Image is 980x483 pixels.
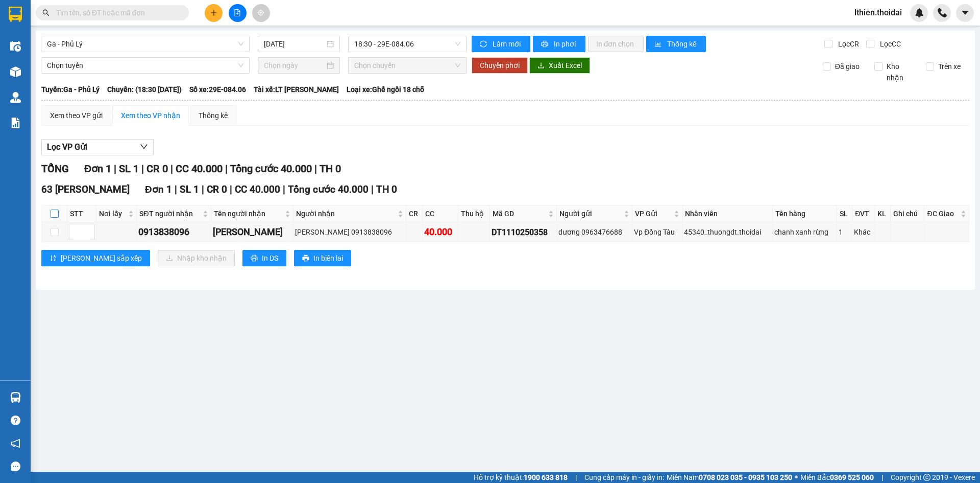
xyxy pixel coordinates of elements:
[376,183,397,195] span: TH 0
[934,61,965,72] span: Trên xe
[667,38,698,50] span: Thống kê
[541,40,550,49] span: printer
[654,40,663,49] span: bar-chart
[846,6,910,19] span: lthien.thoidai
[210,9,217,16] span: plus
[961,8,970,17] span: caret-down
[61,252,142,264] span: [PERSON_NAME] sắp xếp
[575,472,577,483] span: |
[230,183,232,195] span: |
[559,208,622,219] span: Người gửi
[634,226,680,238] div: Vp Đồng Tàu
[119,163,139,175] span: SL 1
[667,472,792,483] span: Miền Nam
[354,58,460,73] span: Chọn chuyến
[141,163,144,175] span: |
[10,66,21,77] img: warehouse-icon
[47,58,243,73] span: Chọn tuyến
[795,475,798,479] span: ⚪️
[257,9,264,16] span: aim
[480,40,488,49] span: sync
[242,250,286,266] button: printerIn DS
[584,472,664,483] span: Cung cấp máy in - giấy in:
[875,205,891,222] th: KL
[773,205,838,222] th: Tên hàng
[296,208,396,219] span: Người nhận
[423,205,458,222] th: CC
[588,36,644,52] button: In đơn chọn
[492,226,555,239] div: DT1110250358
[176,163,223,175] span: CC 40.000
[800,472,874,483] span: Miền Bắc
[99,208,126,219] span: Nơi lấy
[234,9,241,16] span: file-add
[11,439,20,448] span: notification
[264,60,325,71] input: Chọn ngày
[202,183,204,195] span: |
[406,205,423,222] th: CR
[831,61,864,72] span: Đã giao
[205,4,223,22] button: plus
[41,183,130,195] span: 63 [PERSON_NAME]
[207,183,227,195] span: CR 0
[891,205,924,222] th: Ghi chú
[774,226,836,238] div: chanh xanh rừng
[354,36,460,52] span: 18:30 - 29E-084.06
[11,462,20,471] span: message
[9,7,22,22] img: logo-vxr
[84,163,111,175] span: Đơn 1
[230,163,312,175] span: Tổng cước 40.000
[927,208,958,219] span: ĐC Giao
[235,183,280,195] span: CC 40.000
[211,222,293,242] td: đinh trần hà phương
[41,85,100,94] b: Tuyến: Ga - Phủ Lý
[175,183,177,195] span: |
[533,36,585,52] button: printerIn phơi
[41,163,69,175] span: TỔNG
[189,84,246,95] span: Số xe: 29E-084.06
[199,110,228,121] div: Thống kê
[158,250,235,266] button: downloadNhập kho nhận
[549,60,582,71] span: Xuất Excel
[537,62,545,70] span: download
[10,118,21,128] img: solution-icon
[137,222,211,242] td: 0913838096
[252,4,270,22] button: aim
[213,225,291,239] div: [PERSON_NAME]
[830,473,874,481] strong: 0369 525 060
[834,38,861,50] span: Lọc CR
[458,205,491,222] th: Thu hộ
[923,474,930,481] span: copyright
[852,205,875,222] th: ĐVT
[145,183,172,195] span: Đơn 1
[938,8,947,17] img: phone-icon
[524,473,568,481] strong: 1900 633 818
[837,205,852,222] th: SL
[320,163,341,175] span: TH 0
[41,250,150,266] button: sort-ascending[PERSON_NAME] sắp xếp
[146,163,168,175] span: CR 0
[876,38,902,50] span: Lọc CC
[138,225,209,239] div: 0913838096
[251,255,258,263] span: printer
[529,57,590,74] button: downloadXuất Excel
[632,222,682,242] td: Vp Đồng Tàu
[10,41,21,52] img: warehouse-icon
[956,4,974,22] button: caret-down
[472,36,530,52] button: syncLàm mới
[554,38,577,50] span: In phơi
[684,226,771,238] div: 45340_thuongdt.thoidai
[10,392,21,403] img: warehouse-icon
[472,57,528,74] button: Chuyển phơi
[854,226,873,238] div: Khác
[47,36,243,52] span: Ga - Phủ Lý
[881,472,883,483] span: |
[646,36,706,52] button: bar-chartThống kê
[424,225,456,239] div: 40.000
[264,38,325,50] input: 11/10/2025
[558,226,630,238] div: dương 0963476688
[883,61,918,83] span: Kho nhận
[313,252,343,264] span: In biên lai
[474,472,568,483] span: Hỗ trợ kỹ thuật:
[294,250,351,266] button: printerIn biên lai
